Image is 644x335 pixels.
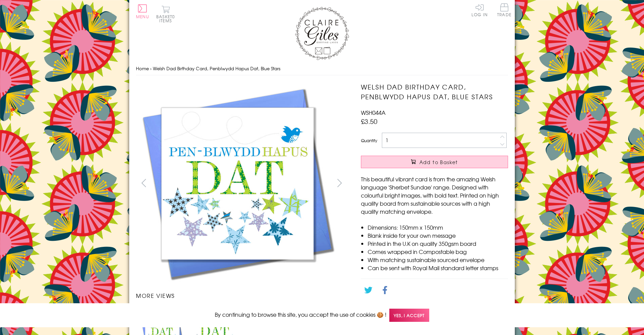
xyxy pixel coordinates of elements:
[136,82,339,285] img: Welsh Dad Birthday Card, Penblwydd Hapus Dat, Blue Stars
[361,108,386,117] span: WSH044A
[295,7,349,60] img: Claire Giles Greetings Cards
[389,309,429,322] span: Yes, I accept
[136,175,151,190] button: prev
[368,256,508,264] li: With matching sustainable sourced envelope
[136,291,347,300] h3: More views
[368,248,508,256] li: Comes wrapped in Compostable bag
[361,137,377,144] label: Quantity
[156,5,175,23] button: Basket0 items
[361,175,508,215] p: This beautiful vibrant card is from the amazing Welsh language 'Sherbet Sundae' range. Designed w...
[153,65,280,72] span: Welsh Dad Birthday Card, Penblwydd Hapus Dat, Blue Stars
[136,62,508,76] nav: breadcrumbs
[136,65,149,72] a: Home
[368,264,508,272] li: Can be sent with Royal Mail standard letter stamps
[150,65,152,72] span: ›
[368,231,508,239] li: Blank inside for your own message
[361,117,377,126] span: £3.50
[332,175,347,190] button: next
[419,159,458,165] span: Add to Basket
[159,14,175,24] span: 0 items
[361,82,508,102] h1: Welsh Dad Birthday Card, Penblwydd Hapus Dat, Blue Stars
[368,239,508,248] li: Printed in the U.K on quality 350gsm board
[361,156,508,168] button: Add to Basket
[497,3,511,17] span: Trade
[368,223,508,231] li: Dimensions: 150mm x 150mm
[136,14,149,20] span: Menu
[471,3,488,17] a: Log In
[497,3,511,18] a: Trade
[136,4,149,19] button: Menu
